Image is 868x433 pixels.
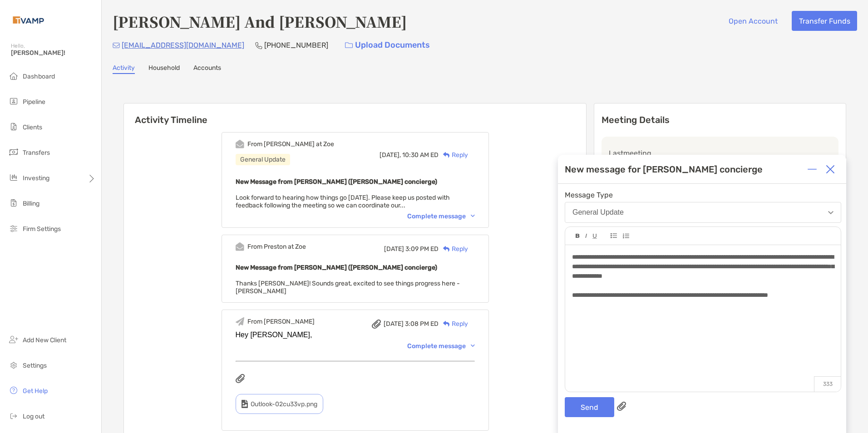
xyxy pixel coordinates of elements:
img: Expand or collapse [808,165,817,174]
img: Reply icon [443,321,450,327]
img: Editor control icon [585,234,587,238]
p: Meeting Details [602,114,838,126]
a: Upload Documents [339,35,436,55]
img: Editor control icon [611,233,617,238]
img: logout icon [8,410,19,421]
div: Reply [439,150,468,160]
img: firm-settings icon [8,223,19,234]
img: button icon [345,42,353,49]
div: Complete message [407,212,475,220]
img: Event icon [236,140,244,148]
span: Investing [23,174,49,182]
img: pipeline icon [8,96,19,107]
img: Email Icon [113,43,120,48]
b: New Message from [PERSON_NAME] ([PERSON_NAME] concierge) [236,264,437,271]
div: From Preston at Zoe [247,243,306,251]
div: From [PERSON_NAME] [247,318,315,325]
span: Outlook-02cu33vp.png [251,400,317,408]
p: Last meeting [609,148,831,159]
img: clients icon [8,121,19,132]
img: Close [826,165,835,174]
img: Event icon [236,242,244,251]
b: New Message from [PERSON_NAME] ([PERSON_NAME] concierge) [236,178,437,186]
span: Message Type [565,191,841,199]
div: New message for [PERSON_NAME] concierge [565,164,763,175]
img: Editor control icon [592,234,597,239]
span: Billing [23,200,39,207]
img: dashboard icon [8,70,19,81]
img: attachments [236,374,245,383]
p: [EMAIL_ADDRESS][DOMAIN_NAME] [122,39,244,51]
h4: [PERSON_NAME] And [PERSON_NAME] [113,11,407,32]
div: Complete message [407,342,475,350]
span: Get Help [23,387,48,395]
span: 3:09 PM ED [405,245,439,253]
img: Reply icon [443,152,450,158]
span: Settings [23,362,47,369]
h6: Activity Timeline [124,103,586,125]
span: Pipeline [23,98,45,106]
img: transfers icon [8,147,19,157]
img: Editor control icon [576,234,580,238]
span: [DATE] [384,245,404,253]
img: type [242,400,248,408]
div: From [PERSON_NAME] at Zoe [247,140,334,148]
span: Dashboard [23,73,55,80]
img: paperclip attachments [617,402,626,411]
img: Open dropdown arrow [828,211,833,214]
button: Transfer Funds [792,11,857,31]
img: Chevron icon [471,344,475,347]
div: General Update [572,208,624,216]
img: billing icon [8,197,19,208]
div: Hey [PERSON_NAME], [236,331,475,339]
img: investing icon [8,172,19,183]
span: Clients [23,123,42,131]
button: Send [565,397,614,417]
span: 10:30 AM ED [402,151,439,159]
a: Household [148,64,180,74]
a: Accounts [193,64,221,74]
img: attachment [372,320,381,329]
span: Add New Client [23,336,66,344]
span: [DATE], [380,151,401,159]
img: get-help icon [8,385,19,396]
img: Chevron icon [471,215,475,217]
div: Reply [439,244,468,254]
span: [DATE] [384,320,404,328]
span: Thanks [PERSON_NAME]! Sounds great, excited to see things progress here -[PERSON_NAME] [236,280,460,295]
span: 3:08 PM ED [405,320,439,328]
a: Activity [113,64,135,74]
img: settings icon [8,359,19,370]
span: Transfers [23,149,50,157]
span: Log out [23,413,44,420]
p: 333 [814,376,841,392]
button: Open Account [721,11,784,31]
p: [PHONE_NUMBER] [264,39,328,51]
img: Editor control icon [622,233,629,239]
span: Firm Settings [23,225,61,233]
button: General Update [565,202,841,223]
div: Reply [439,319,468,329]
div: General Update [236,154,290,165]
img: Zoe Logo [11,4,46,36]
img: add_new_client icon [8,334,19,345]
span: [PERSON_NAME]! [11,49,96,57]
img: Reply icon [443,246,450,252]
img: Event icon [236,317,244,326]
span: Look forward to hearing how things go [DATE]. Please keep us posted with feedback following the m... [236,194,450,209]
img: Phone Icon [255,42,262,49]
